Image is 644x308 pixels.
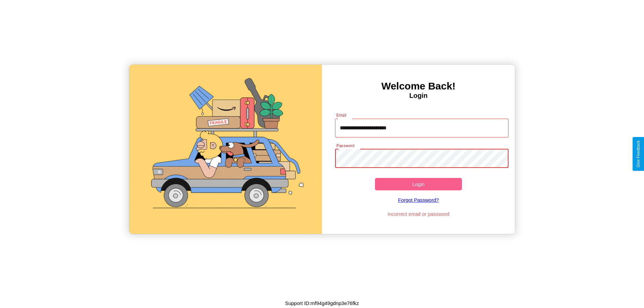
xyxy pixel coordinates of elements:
p: Support ID: mf94g49gdnp3e76fkz [285,299,359,308]
label: Email [336,112,347,118]
a: Forgot Password? [332,190,505,209]
div: Give Feedback [636,140,641,168]
button: Login [375,178,462,190]
h4: Login [322,92,515,100]
img: gif [129,65,322,234]
label: Password [336,143,354,148]
h3: Welcome Back! [322,80,515,92]
p: Incorrect email or password [332,209,505,219]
